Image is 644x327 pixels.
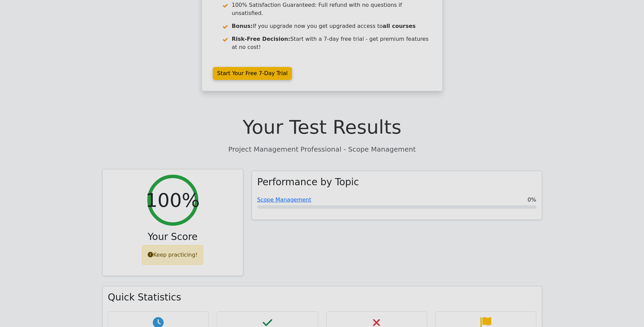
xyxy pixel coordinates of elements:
[257,176,359,188] h3: Performance by Topic
[528,196,536,204] span: 0%
[145,189,200,211] h2: 100%
[257,196,311,203] a: Scope Management
[102,144,542,154] p: Project Management Professional - Scope Management
[108,292,536,303] h3: Quick Statistics
[213,67,292,80] a: Start Your Free 7-Day Trial
[108,231,238,243] h3: Your Score
[142,245,203,265] div: Keep practicing!
[102,116,542,138] h1: Your Test Results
